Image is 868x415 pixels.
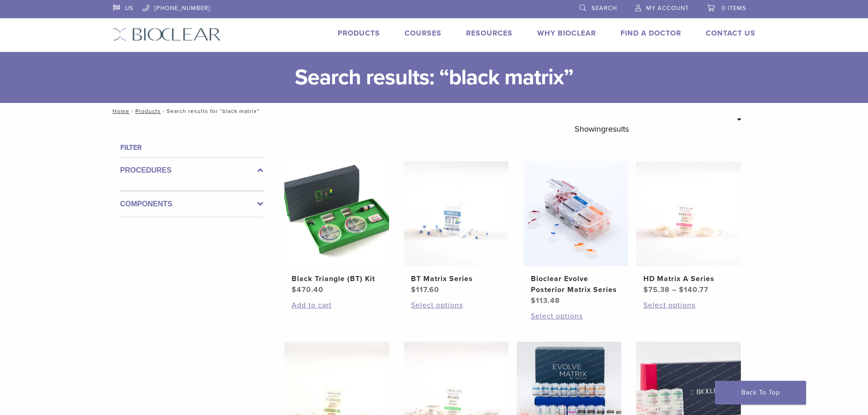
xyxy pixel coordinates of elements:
a: Resources [466,29,513,38]
label: Procedures [120,165,263,176]
span: $ [531,296,536,305]
span: / [129,109,135,113]
img: HD Matrix A Series [636,161,741,266]
span: $ [643,285,648,294]
a: Select options for “Bioclear Evolve Posterior Matrix Series” [531,311,621,322]
a: Home [110,108,129,114]
a: Contact Us [706,29,755,38]
a: Why Bioclear [537,29,596,38]
h2: HD Matrix A Series [643,273,734,284]
p: Showing results [575,119,629,138]
span: $ [292,285,297,294]
span: / [161,109,167,113]
a: HD Matrix A SeriesHD Matrix A Series [636,161,742,295]
span: 0 items [722,5,746,12]
nav: Search results for “black matrix” [106,103,762,119]
h2: Bioclear Evolve Posterior Matrix Series [531,273,621,295]
img: BT Matrix Series [404,161,508,266]
a: Back To Top [715,381,806,405]
h2: BT Matrix Series [411,273,501,284]
a: Find A Doctor [621,29,681,38]
bdi: 470.40 [292,285,324,294]
a: Courses [405,29,442,38]
span: Search [591,5,617,12]
span: My Account [646,5,689,12]
a: Black Triangle (BT) KitBlack Triangle (BT) Kit $470.40 [284,161,390,295]
bdi: 113.48 [531,296,560,305]
bdi: 117.60 [411,285,439,294]
span: $ [411,285,416,294]
a: BT Matrix SeriesBT Matrix Series $117.60 [403,161,509,295]
label: Components [120,199,263,210]
img: Black Triangle (BT) Kit [284,161,389,266]
h4: Filter [120,142,263,153]
a: Select options for “BT Matrix Series” [411,300,501,311]
span: $ [679,285,684,294]
a: Bioclear Evolve Posterior Matrix SeriesBioclear Evolve Posterior Matrix Series $113.48 [523,161,629,306]
a: Select options for “HD Matrix A Series” [643,300,734,311]
img: Bioclear [113,28,221,41]
a: Products [338,29,380,38]
span: – [672,285,677,294]
h2: Black Triangle (BT) Kit [292,273,382,284]
bdi: 140.77 [679,285,709,294]
bdi: 75.38 [643,285,670,294]
a: Products [135,108,161,114]
img: Bioclear Evolve Posterior Matrix Series [524,161,628,266]
a: Add to cart: “Black Triangle (BT) Kit” [292,300,382,311]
